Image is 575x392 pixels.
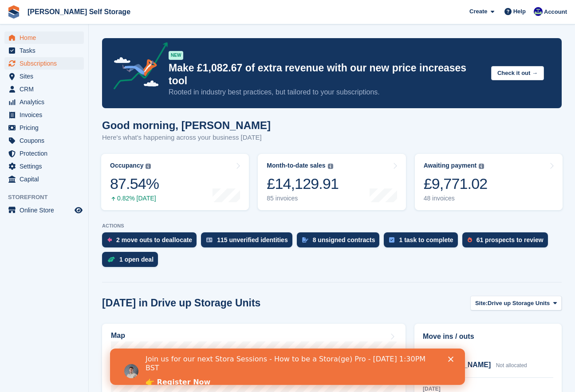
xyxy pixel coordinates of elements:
img: price-adjustments-announcement-icon-8257ccfd72463d97f412b2fc003d46551f7dbcb40ab6d574587a9cd5c0d94... [106,42,168,93]
img: icon-info-grey-7440780725fd019a000dd9b08b2336e03edf1995a4989e88bcd33f0948082b44.svg [146,164,151,169]
div: 1 open deal [119,256,154,263]
h2: Map [111,332,125,340]
img: icon-info-grey-7440780725fd019a000dd9b08b2336e03edf1995a4989e88bcd33f0948082b44.svg [479,164,484,169]
span: Settings [20,160,73,172]
span: Tasks [20,44,73,57]
a: 115 unverified identities [201,232,297,252]
img: Justin Farthing [534,7,543,16]
span: Account [544,8,567,16]
a: 8 unsigned contracts [297,232,384,252]
img: stora-icon-8386f47178a22dfd0bd8f6a31ec36ba5ce8667c1dd55bd0f319d3a0aa187defe.svg [7,5,20,19]
a: Awaiting payment £9,771.02 48 invoices [415,154,563,210]
a: menu [4,109,84,121]
a: menu [4,173,84,185]
a: menu [4,83,84,95]
a: 61 prospects to review [462,232,552,252]
iframe: Intercom live chat banner [110,349,465,385]
span: Protection [20,147,73,160]
span: Capital [20,173,73,185]
h1: Good morning, [PERSON_NAME] [102,119,271,131]
div: 87.54% [110,175,159,193]
div: Close [338,8,347,13]
div: 61 prospects to review [477,236,543,243]
h2: Move ins / outs [423,331,553,342]
p: Rooted in industry best practices, but tailored to your subscriptions. [169,87,484,97]
img: icon-info-grey-7440780725fd019a000dd9b08b2336e03edf1995a4989e88bcd33f0948082b44.svg [328,164,333,169]
a: menu [4,44,84,57]
div: NEW [169,51,183,60]
p: ACTIONS [102,223,562,229]
div: 8 unsigned contracts [313,236,375,243]
span: Site: [475,299,488,308]
div: Awaiting payment [424,162,477,169]
a: 1 task to complete [384,232,462,252]
span: Sites [20,70,73,82]
span: Invoices [20,109,73,121]
a: Month-to-date sales £14,129.91 85 invoices [258,154,406,210]
span: CRM [20,83,73,95]
div: £14,129.91 [267,175,339,193]
a: menu [4,57,84,70]
button: Site: Drive up Storage Units [470,296,562,310]
div: £9,771.02 [424,175,488,193]
div: 0.82% [DATE] [110,195,159,202]
a: menu [4,31,84,44]
span: Coupons [20,134,73,147]
img: deal-1b604bf984904fb50ccaf53a9ad4b4a5d6e5aea283cecdc64d6e3604feb123c2.svg [107,256,115,263]
span: Create [469,7,487,16]
a: menu [4,160,84,172]
a: menu [4,96,84,108]
a: menu [4,147,84,160]
span: Not allocated [496,362,527,368]
a: Preview store [73,205,84,216]
img: move_outs_to_deallocate_icon-f764333ba52eb49d3ac5e1228854f67142a1ed5810a6f6cc68b1a99e826820c5.svg [107,237,112,243]
a: menu [4,204,84,216]
img: prospect-51fa495bee0391a8d652442698ab0144808aea92771e9ea1ae160a38d050c398.svg [468,237,472,243]
a: menu [4,122,84,134]
img: contract_signature_icon-13c848040528278c33f63329250d36e43548de30e8caae1d1a13099fd9432cc5.svg [302,237,308,243]
div: Occupancy [110,162,143,169]
span: Subscriptions [20,57,73,70]
span: Help [513,7,526,16]
div: Month-to-date sales [267,162,325,169]
div: 85 invoices [267,195,339,202]
button: Check it out → [491,66,544,81]
img: verify_identity-adf6edd0f0f0b5bbfe63781bf79b02c33cf7c696d77639b501bdc392416b5a36.svg [206,237,213,243]
p: Make £1,082.67 of extra revenue with our new price increases tool [169,62,484,87]
a: menu [4,134,84,147]
a: Occupancy 87.54% 0.82% [DATE] [101,154,249,210]
span: Drive up Storage Units [488,299,550,308]
div: 115 unverified identities [217,236,288,243]
div: 2 move outs to deallocate [116,236,192,243]
a: menu [4,70,84,82]
span: Analytics [20,96,73,108]
a: [PERSON_NAME] Self Storage [24,4,134,19]
h2: [DATE] in Drive up Storage Units [102,297,260,309]
a: 1 open deal [102,252,162,271]
span: Online Store [20,204,73,216]
span: Pricing [20,122,73,134]
div: 48 invoices [424,195,488,202]
p: Here's what's happening across your business [DATE] [102,133,271,143]
div: 1 task to complete [399,236,453,243]
span: Storefront [8,193,88,202]
a: 👉 Register Now [35,29,100,39]
div: [DATE] [423,347,553,355]
img: task-75834270c22a3079a89374b754ae025e5fb1db73e45f91037f5363f120a921f8.svg [389,237,394,243]
a: 2 move outs to deallocate [102,232,201,252]
a: [PERSON_NAME] Not allocated [423,360,527,371]
span: Home [20,31,73,44]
